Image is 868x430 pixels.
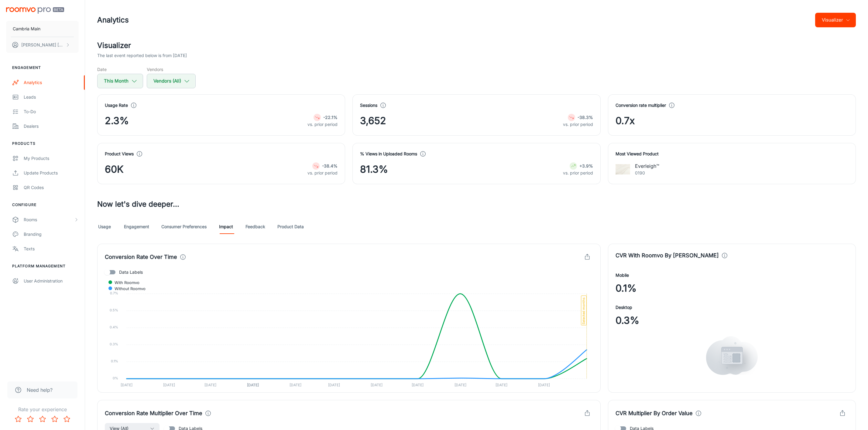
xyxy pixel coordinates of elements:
[110,280,139,285] span: With Roomvo
[119,269,143,276] span: Data Labels
[496,383,507,387] tspan: [DATE]
[635,170,659,176] p: 0190
[110,291,118,295] tspan: 0.7%
[307,121,338,128] p: vs. prior period
[105,162,124,177] span: 60K
[110,286,146,291] span: Without Roomvo
[247,383,259,387] tspan: [DATE]
[360,162,388,177] span: 81.3%
[105,253,177,261] h4: Conversion Rate Over Time
[455,383,466,387] tspan: [DATE]
[616,281,636,296] span: 0.1%
[147,66,196,73] h5: Vendors
[124,219,149,234] a: Engagement
[371,383,383,387] tspan: [DATE]
[36,413,49,425] button: Rate 3 star
[635,162,659,170] p: Everleigh™
[290,383,301,387] tspan: [DATE]
[24,184,79,191] div: QR Codes
[161,219,207,234] a: Consumer Preferences
[97,74,143,88] button: This Month
[219,219,233,234] a: Impact
[616,304,632,311] h4: Desktop
[6,21,79,37] button: Cambria Main
[24,413,36,425] button: Rate 2 star
[97,40,856,51] h2: Visualizer
[110,342,118,346] tspan: 0.3%
[24,231,79,238] div: Branding
[13,25,40,32] p: Cambria Main
[579,163,593,168] strong: +3.9%
[538,383,550,387] tspan: [DATE]
[105,113,129,128] span: 2.3%
[616,313,639,328] span: 0.3%
[323,115,338,120] strong: -22.1%
[616,162,630,177] img: Everleigh™
[616,113,635,128] span: 0.7x
[360,113,386,128] span: 3,652
[360,102,377,109] h4: Sessions
[24,123,79,130] div: Dealers
[5,406,80,413] p: Rate your experience
[360,151,417,157] h4: % Views in Uploaded Rooms
[616,102,666,109] h4: Conversion rate multiplier
[6,7,64,14] img: Roomvo PRO Beta
[97,66,143,73] h5: Date
[578,115,593,120] strong: -38.3%
[49,413,61,425] button: Rate 4 star
[163,383,175,387] tspan: [DATE]
[111,359,118,363] tspan: 0.1%
[27,386,53,394] span: Need help?
[105,102,128,109] h4: Usage Rate
[412,383,424,387] tspan: [DATE]
[24,94,79,100] div: Leads
[616,272,629,279] h4: Mobile
[24,216,74,223] div: Rooms
[110,325,118,329] tspan: 0.4%
[105,409,202,418] h4: Conversion Rate Multiplier Over Time
[245,219,265,234] a: Feedback
[328,383,340,387] tspan: [DATE]
[110,308,118,312] tspan: 0.5%
[113,376,118,380] tspan: 0%
[147,74,196,88] button: Vendors (All)
[12,413,24,425] button: Rate 1 star
[24,79,79,86] div: Analytics
[121,383,132,387] tspan: [DATE]
[322,163,338,168] strong: -38.4%
[97,219,112,234] a: Usage
[105,151,134,157] h4: Product Views
[61,413,73,425] button: Rate 5 star
[24,278,79,284] div: User Administration
[616,409,693,418] h4: CVR Multiplier By Order Value
[616,251,719,260] h4: CVR With Roomvo By [PERSON_NAME]
[307,170,338,176] p: vs. prior period
[24,170,79,176] div: Update Products
[815,13,856,27] button: Visualizer
[277,219,304,234] a: Product Data
[24,155,79,162] div: My Products
[24,245,79,252] div: Texts
[97,15,129,25] h1: Analytics
[706,336,758,375] img: views.svg
[24,108,79,115] div: To-do
[6,37,79,53] button: [PERSON_NAME] [PERSON_NAME]
[97,52,187,59] p: The last event reported below is from [DATE]
[563,121,593,128] p: vs. prior period
[563,170,593,176] p: vs. prior period
[616,151,848,157] h4: Most Viewed Product
[21,42,64,48] p: [PERSON_NAME] [PERSON_NAME]
[97,199,856,210] h3: Now let's dive deeper...
[204,383,216,387] tspan: [DATE]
